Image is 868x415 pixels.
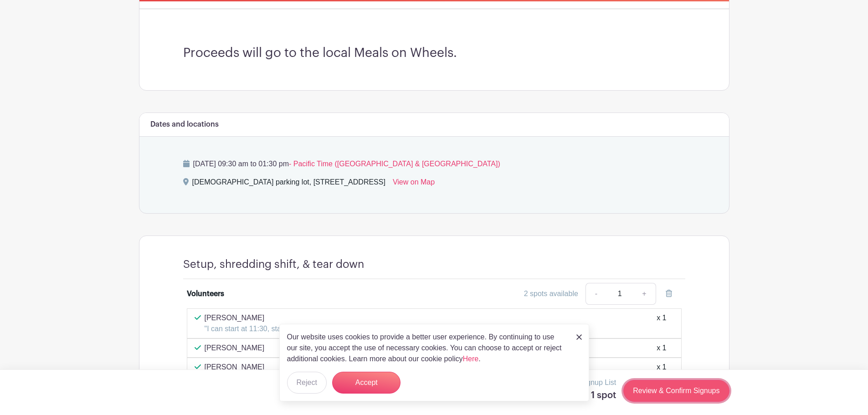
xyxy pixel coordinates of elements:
p: Signup List [580,377,616,388]
span: - Pacific Time ([GEOGRAPHIC_DATA] & [GEOGRAPHIC_DATA]) [289,160,500,168]
div: x 1 [657,362,666,373]
p: [PERSON_NAME] [205,343,265,354]
a: + [633,283,656,305]
p: Our website uses cookies to provide a better user experience. By continuing to use our site, you ... [287,332,567,364]
a: - [586,283,606,305]
h4: Setup, shredding shift, & tear down [183,258,364,271]
a: Review & Confirm Signups [623,380,729,402]
img: close_button-5f87c8562297e5c2d7936805f587ecaba9071eb48480494691a3f1689db116b3.svg [576,334,582,340]
div: x 1 [657,343,666,354]
p: [PERSON_NAME] [205,362,265,373]
div: x 1 [657,313,666,334]
h3: Proceeds will go to the local Meals on Wheels. [183,46,685,61]
h5: 1 spot [580,390,616,401]
div: 2 spots available [524,288,578,299]
div: Volunteers [187,288,224,299]
div: [DEMOGRAPHIC_DATA] parking lot, [STREET_ADDRESS] [192,177,385,191]
button: Accept [332,372,401,394]
h6: Dates and locations [150,120,219,129]
p: [PERSON_NAME] [205,313,315,323]
a: View on Map [393,177,435,191]
button: Reject [287,372,327,394]
p: [DATE] 09:30 am to 01:30 pm [183,159,685,169]
p: "I can start at 11:30, stay to close" [205,323,315,334]
a: Here [463,355,479,363]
